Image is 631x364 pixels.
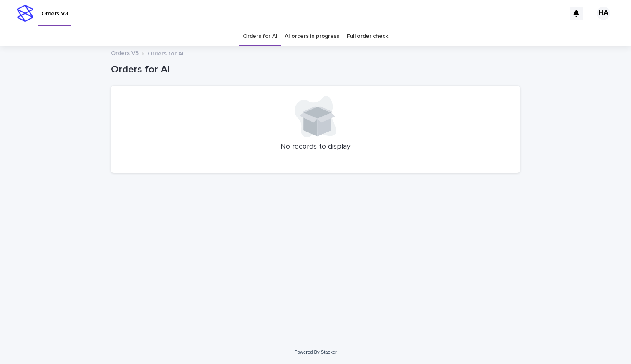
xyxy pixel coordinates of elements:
a: Powered By Stacker [294,349,336,354]
a: AI orders in progress [285,27,339,46]
a: Orders for AI [243,27,277,46]
div: HA [597,7,610,20]
p: Orders for AI [148,48,184,57]
a: Orders V3 [111,48,139,57]
a: Full order check [347,27,388,46]
img: stacker-logo-s-only.png [17,5,33,22]
h1: Orders for AI [111,64,520,76]
p: No records to display [121,142,510,152]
